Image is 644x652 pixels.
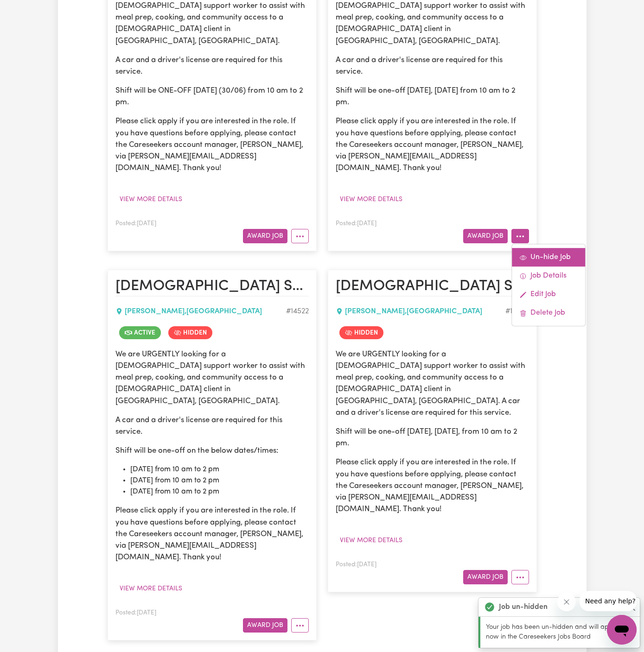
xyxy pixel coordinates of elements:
p: A car and a driver's license are required for this service. [115,414,309,437]
button: Award Job [463,570,508,584]
p: We are URGENTLY looking for a [DEMOGRAPHIC_DATA] support worker to assist with meal prep, cooking... [115,348,309,407]
button: More options [511,570,529,584]
iframe: Message from company [580,591,637,611]
a: Edit Job [512,285,585,304]
li: [DATE] from 10 am to 2 pm [130,475,309,486]
span: Job is active [119,326,161,339]
span: Posted: [DATE] [336,562,376,568]
button: Award Job [463,229,508,243]
p: A car and a driver's license are required for this service. [336,54,529,77]
button: More options [291,618,309,633]
span: Job is hidden [168,326,212,339]
span: Job is hidden [339,326,383,339]
p: Please click apply if you are interested in the role. If you have questions before applying, plea... [115,115,309,174]
p: We are URGENTLY looking for a [DEMOGRAPHIC_DATA] support worker to assist with meal prep, cooking... [336,348,529,418]
p: Shift will be ONE-OFF [DATE] (30/06) from 10 am to 2 pm. [115,85,309,108]
div: More options [511,244,586,327]
p: Shift will be one-off on the below dates/times: [115,445,309,456]
strong: Job un-hidden [499,601,548,613]
iframe: Button to launch messaging window [607,615,637,645]
span: Posted: [DATE] [115,221,156,227]
div: [PERSON_NAME] , [GEOGRAPHIC_DATA] [115,306,286,317]
button: More options [291,229,309,243]
div: [PERSON_NAME] , [GEOGRAPHIC_DATA] [336,306,505,317]
a: Job Details [512,267,585,285]
p: Please click apply if you are interested in the role. If you have questions before applying, plea... [336,456,529,515]
p: A car and a driver's license are required for this service. [115,54,309,77]
iframe: Close message [557,593,576,611]
button: View more details [115,192,186,207]
a: Un-hide Job [512,248,585,267]
a: Delete Job [512,304,585,323]
button: Award Job [243,229,287,243]
li: [DATE] from 10 am to 2 pm [130,486,309,497]
button: Award Job [243,618,287,633]
h2: Female Support Worker Needed In Hornsby, NSW [115,278,309,296]
p: Shift will be one-off [DATE], [DATE], from 10 am to 2 pm. [336,426,529,449]
span: Posted: [DATE] [115,610,156,616]
li: [DATE] from 10 am to 2 pm [130,464,309,475]
div: Job ID #14522 [286,306,309,317]
button: View more details [336,192,407,207]
button: More options [511,229,529,243]
p: Shift will be one-off [DATE], [DATE] from 10 am to 2 pm. [336,85,529,108]
button: View more details [115,582,186,596]
p: Please click apply if you are interested in the role. If you have questions before applying, plea... [115,505,309,563]
div: Job ID #14448 [505,306,529,317]
p: Your job has been un-hidden and will appear now in the Careseekers Jobs Board [486,622,634,642]
button: View more details [336,533,407,548]
p: Please click apply if you are interested in the role. If you have questions before applying, plea... [336,115,529,174]
span: Posted: [DATE] [336,221,376,227]
h2: Female Support Worker Needed ONE OFF On 11/06 Wednesday In Hornsby, NSW [336,278,529,296]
